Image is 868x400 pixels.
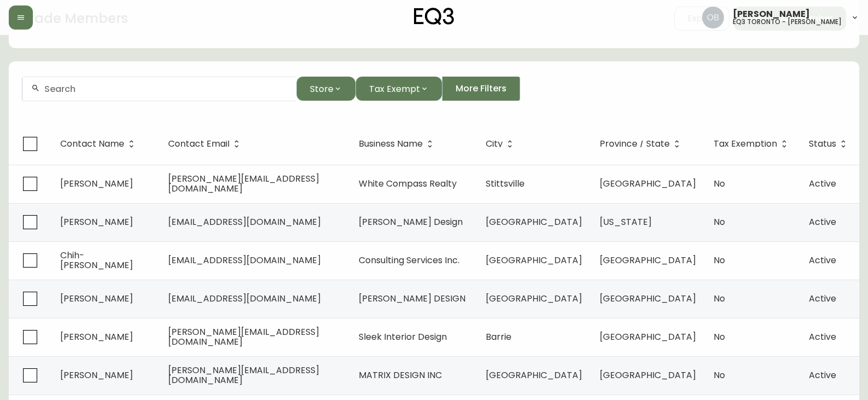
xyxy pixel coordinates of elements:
[714,141,777,147] span: Tax Exemption
[486,331,511,343] span: Barrie
[486,139,517,149] span: City
[310,82,334,96] span: Store
[168,292,321,305] span: [EMAIL_ADDRESS][DOMAIN_NAME]
[168,216,321,228] span: [EMAIL_ADDRESS][DOMAIN_NAME]
[359,369,442,381] span: MATRIX DESIGN INC
[168,141,229,147] span: Contact Email
[809,292,836,305] span: Active
[486,141,503,147] span: City
[600,177,696,190] span: [GEOGRAPHIC_DATA]
[714,292,725,305] span: No
[600,369,696,381] span: [GEOGRAPHIC_DATA]
[733,10,810,19] span: [PERSON_NAME]
[809,141,836,147] span: Status
[60,139,139,149] span: Contact Name
[809,177,836,190] span: Active
[809,331,836,343] span: Active
[60,216,133,228] span: [PERSON_NAME]
[809,254,836,266] span: Active
[168,139,244,149] span: Contact Email
[733,19,842,25] h5: eq3 toronto - [PERSON_NAME]
[714,177,725,190] span: No
[60,369,133,381] span: [PERSON_NAME]
[168,364,319,386] span: [PERSON_NAME][EMAIL_ADDRESS][DOMAIN_NAME]
[809,216,836,228] span: Active
[456,83,507,95] span: More Filters
[355,77,442,101] button: Tax Exempt
[714,369,725,381] span: No
[44,84,288,94] input: Search
[486,369,582,381] span: [GEOGRAPHIC_DATA]
[486,292,582,305] span: [GEOGRAPHIC_DATA]
[809,139,850,149] span: Status
[442,77,520,101] button: More Filters
[60,331,133,343] span: [PERSON_NAME]
[714,331,725,343] span: No
[359,331,447,343] span: Sleek Interior Design
[60,292,133,305] span: [PERSON_NAME]
[600,139,684,149] span: Province / State
[359,177,457,190] span: White Compass Realty
[359,254,459,266] span: Consulting Services Inc.
[600,254,696,266] span: [GEOGRAPHIC_DATA]
[600,216,652,228] span: [US_STATE]
[714,139,791,149] span: Tax Exemption
[168,254,321,266] span: [EMAIL_ADDRESS][DOMAIN_NAME]
[359,216,463,228] span: [PERSON_NAME] Design
[168,326,319,348] span: [PERSON_NAME][EMAIL_ADDRESS][DOMAIN_NAME]
[714,216,725,228] span: No
[486,177,525,190] span: Stittsville
[168,172,319,195] span: [PERSON_NAME][EMAIL_ADDRESS][DOMAIN_NAME]
[296,77,355,101] button: Store
[600,141,670,147] span: Province / State
[600,331,696,343] span: [GEOGRAPHIC_DATA]
[414,8,455,25] img: logo
[60,249,133,271] span: Chih-[PERSON_NAME]
[359,292,465,305] span: [PERSON_NAME] DESIGN
[359,141,423,147] span: Business Name
[714,254,725,266] span: No
[369,82,420,96] span: Tax Exempt
[486,254,582,266] span: [GEOGRAPHIC_DATA]
[60,141,124,147] span: Contact Name
[600,292,696,305] span: [GEOGRAPHIC_DATA]
[809,369,836,381] span: Active
[486,216,582,228] span: [GEOGRAPHIC_DATA]
[702,7,724,28] img: 8e0065c524da89c5c924d5ed86cfe468
[359,139,437,149] span: Business Name
[60,177,133,190] span: [PERSON_NAME]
